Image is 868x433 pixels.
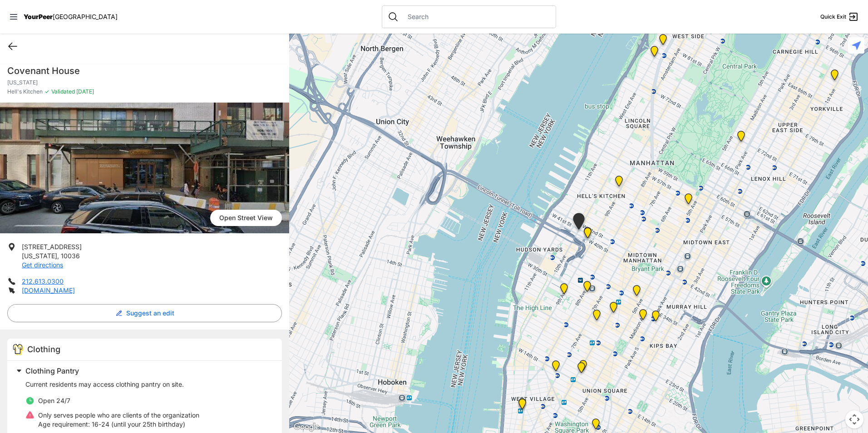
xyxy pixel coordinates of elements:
[61,252,80,260] span: 10036
[38,420,199,429] p: 16-24 (until your 25th birthday)
[38,397,70,404] span: Open 24/7
[75,88,94,95] span: [DATE]
[7,88,43,95] span: Hell's Kitchen
[25,380,271,389] p: Current residents may access clothing pantry on site.
[735,131,747,145] div: Manhattan
[22,286,75,294] a: [DOMAIN_NAME]
[7,79,282,86] p: [US_STATE]
[582,281,593,295] div: Antonio Olivieri Drop-in Center
[582,227,593,241] div: Metro Baptist Church
[558,283,570,298] div: Chelsea
[7,64,282,77] h1: Covenant House
[517,399,528,413] div: Greenwich Village
[820,13,846,20] span: Quick Exit
[657,34,669,49] div: Pathways Adult Drop-In Program
[517,398,528,413] div: Art and Acceptance LGBTQIA2S+ Program
[22,261,63,269] a: Get directions
[24,14,118,20] a: YourPeer[GEOGRAPHIC_DATA]
[829,69,840,84] div: Avenue Church
[582,227,593,242] div: Metro Baptist Church
[291,421,321,433] img: Google
[576,362,587,377] div: Back of the Church
[571,213,587,233] div: New York
[25,366,79,375] span: Clothing Pantry
[7,304,282,322] button: Suggest an edit
[550,360,562,375] div: Church of the Village
[24,13,53,20] span: YourPeer
[820,11,859,22] a: Quick Exit
[402,12,550,21] input: Search
[291,421,321,433] a: Open this area in Google Maps (opens a new window)
[845,410,863,428] button: Map camera controls
[38,420,90,428] span: Age requirement:
[650,310,661,325] div: Mainchance Adult Drop-in Center
[22,252,57,260] span: [US_STATE]
[22,243,82,251] span: [STREET_ADDRESS]
[210,210,282,226] span: Open Street View
[577,360,589,374] div: Church of St. Francis Xavier - Front Entrance
[590,418,602,433] div: Harvey Milk High School
[608,302,619,316] div: Headquarters
[27,344,60,354] span: Clothing
[613,176,625,190] div: 9th Avenue Drop-in Center
[637,309,649,324] div: Greater New York City
[51,88,75,95] span: Validated
[38,411,199,419] span: Only serves people who are clients of the organization
[22,277,64,285] a: 212.613.0300
[57,252,59,260] span: ,
[44,88,49,95] span: ✓
[591,310,602,324] div: New Location, Headquarters
[126,309,174,318] span: Suggest an edit
[53,13,118,20] span: [GEOGRAPHIC_DATA]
